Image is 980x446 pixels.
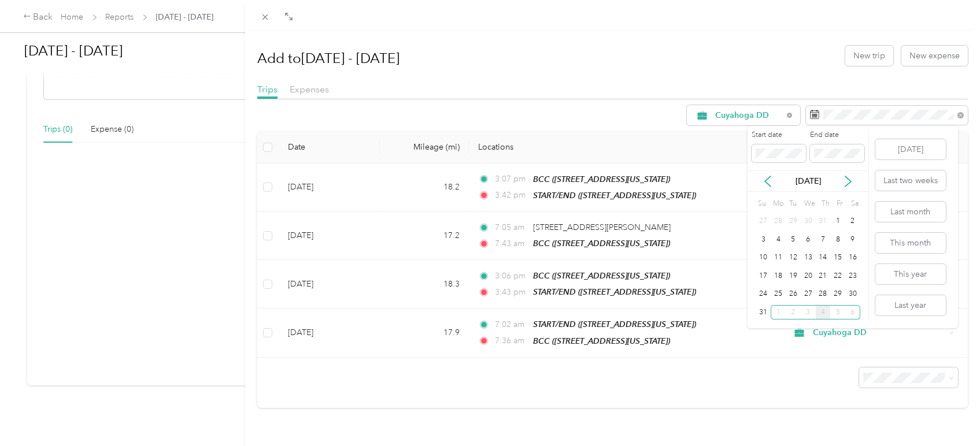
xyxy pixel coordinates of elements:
[834,196,845,212] div: Fr
[786,269,801,283] div: 19
[257,44,400,72] h1: Add to [DATE] - [DATE]
[756,269,771,283] div: 17
[290,84,329,95] span: Expenses
[380,309,469,357] td: 17.9
[533,336,670,345] span: BCC ([STREET_ADDRESS][US_STATE])
[810,130,864,140] label: End date
[279,309,380,357] td: [DATE]
[533,271,670,280] span: BCC ([STREET_ADDRESS][US_STATE])
[771,214,786,229] div: 28
[533,174,670,184] span: BCC ([STREET_ADDRESS][US_STATE])
[875,170,946,191] button: Last two weeks
[816,232,831,247] div: 7
[771,196,784,212] div: Mo
[845,232,860,247] div: 9
[875,264,946,284] button: This year
[875,139,946,159] button: [DATE]
[784,175,833,187] p: [DATE]
[803,196,816,212] div: We
[771,269,786,283] div: 18
[801,269,816,283] div: 20
[771,305,786,319] div: 1
[816,251,831,265] div: 14
[495,335,528,347] span: 7:36 am
[495,189,528,202] span: 3:42 pm
[787,196,798,212] div: Tu
[801,305,816,319] div: 3
[756,287,771,302] div: 24
[380,260,469,309] td: 18.3
[830,269,845,283] div: 22
[801,251,816,265] div: 13
[830,305,845,319] div: 5
[533,191,696,200] span: START/END ([STREET_ADDRESS][US_STATE])
[380,163,469,212] td: 18.2
[469,132,779,163] th: Locations
[830,287,845,302] div: 29
[830,251,845,265] div: 15
[845,46,893,66] button: New trip
[786,305,801,319] div: 2
[849,196,860,212] div: Sa
[845,214,860,229] div: 2
[380,212,469,260] td: 17.2
[756,214,771,229] div: 27
[756,251,771,265] div: 10
[813,326,945,339] span: Cuyahoga DD
[380,132,469,163] th: Mileage (mi)
[533,239,670,248] span: BCC ([STREET_ADDRESS][US_STATE])
[279,132,380,163] th: Date
[279,260,380,309] td: [DATE]
[786,232,801,247] div: 5
[495,286,528,299] span: 3:43 pm
[257,84,278,95] span: Trips
[715,112,783,120] span: Cuyahoga DD
[816,269,831,283] div: 21
[771,287,786,302] div: 25
[533,287,696,296] span: START/END ([STREET_ADDRESS][US_STATE])
[845,305,860,319] div: 6
[875,233,946,253] button: This month
[801,232,816,247] div: 6
[771,232,786,247] div: 4
[533,319,696,329] span: START/END ([STREET_ADDRESS][US_STATE])
[495,221,528,234] span: 7:05 am
[756,196,767,212] div: Su
[786,287,801,302] div: 26
[816,214,831,229] div: 31
[495,173,528,185] span: 3:07 pm
[801,287,816,302] div: 27
[279,212,380,260] td: [DATE]
[875,295,946,315] button: Last year
[495,237,528,250] span: 7:43 am
[771,251,786,265] div: 11
[830,232,845,247] div: 8
[801,214,816,229] div: 30
[786,214,801,229] div: 29
[845,269,860,283] div: 23
[756,305,771,319] div: 31
[901,46,968,66] button: New expense
[495,270,528,283] span: 3:06 pm
[786,251,801,265] div: 12
[279,163,380,212] td: [DATE]
[816,287,831,302] div: 28
[752,130,806,140] label: Start date
[495,318,528,331] span: 7:02 am
[533,222,671,232] span: [STREET_ADDRESS][PERSON_NAME]
[915,381,980,446] iframe: Everlance-gr Chat Button Frame
[875,202,946,222] button: Last month
[845,251,860,265] div: 16
[816,305,831,319] div: 4
[756,232,771,247] div: 3
[819,196,830,212] div: Th
[830,214,845,229] div: 1
[845,287,860,302] div: 30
